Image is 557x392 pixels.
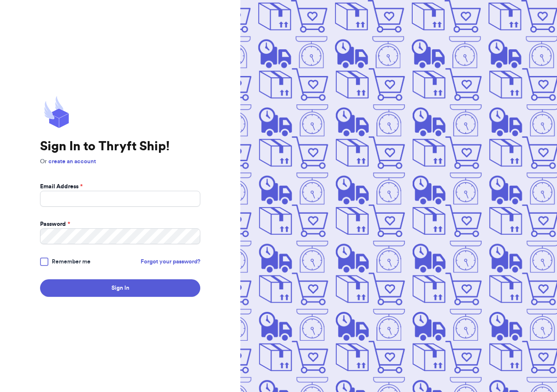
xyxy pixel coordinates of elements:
[52,258,91,266] span: Remember me
[40,139,200,154] h1: Sign In to Thryft Ship!
[40,279,200,297] button: Sign In
[40,157,200,166] p: Or
[40,220,70,228] label: Password
[48,159,96,164] a: create an account
[141,258,200,266] a: Forgot your password?
[40,182,83,191] label: Email Address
